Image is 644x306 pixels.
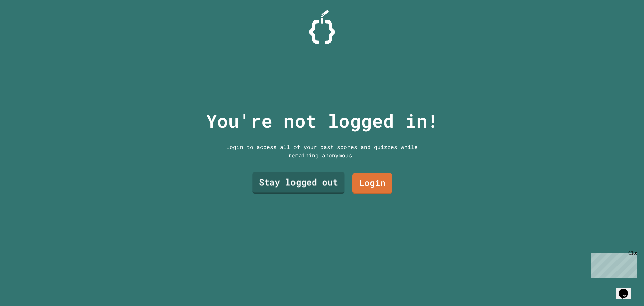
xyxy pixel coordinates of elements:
img: Logo.svg [309,10,335,44]
iframe: chat widget [588,250,637,278]
p: You're not logged in! [206,107,438,135]
iframe: chat widget [616,279,637,299]
a: Login [352,173,392,194]
a: Stay logged out [252,172,344,194]
div: Login to access all of your past scores and quizzes while remaining anonymous. [221,143,423,159]
div: Chat with us now!Close [3,3,46,43]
